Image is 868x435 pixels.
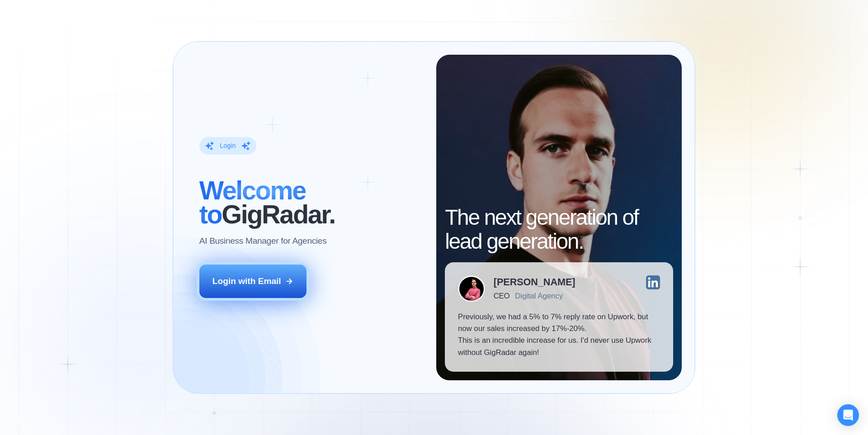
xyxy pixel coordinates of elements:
[494,277,576,287] div: [PERSON_NAME]
[199,235,327,247] p: AI Business Manager for Agencies
[494,292,509,300] div: CEO
[220,142,236,150] div: Login
[199,265,307,298] button: Login with Email
[199,179,423,227] h2: ‍ GigRadar.
[837,404,859,426] div: Open Intercom Messenger
[199,176,306,229] span: Welcome to
[445,206,673,254] h2: The next generation of lead generation.
[212,275,281,287] div: Login with Email
[515,292,563,300] div: Digital Agency
[458,311,660,359] p: Previously, we had a 5% to 7% reply rate on Upwork, but now our sales increased by 17%-20%. This ...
